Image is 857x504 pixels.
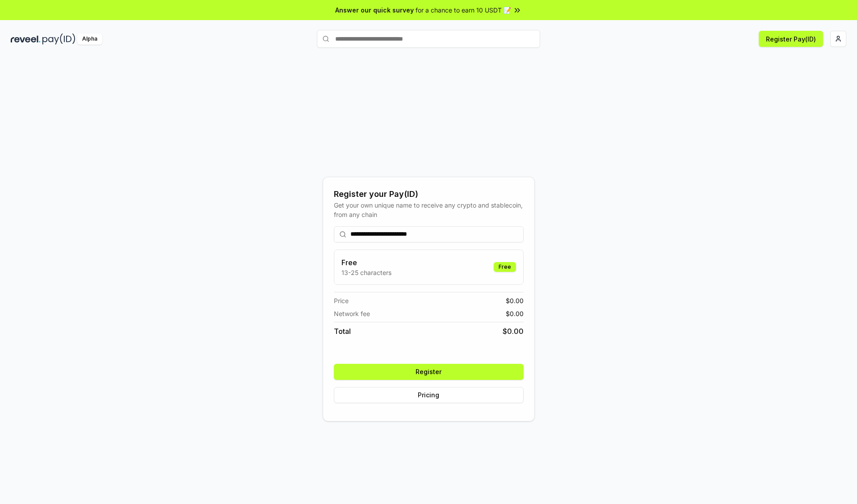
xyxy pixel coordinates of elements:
[334,387,524,403] button: Pricing
[341,268,391,277] p: 13-25 characters
[334,296,349,305] span: Price
[334,188,524,200] div: Register your Pay(ID)
[341,257,391,268] h3: Free
[334,364,524,380] button: Register
[334,326,351,337] span: Total
[334,309,370,318] span: Network fee
[77,33,102,45] div: Alpha
[335,5,414,15] span: Answer our quick survey
[42,33,75,45] img: pay_id
[506,296,524,305] span: $ 0.00
[503,326,524,337] span: $ 0.00
[494,262,516,272] div: Free
[416,5,511,15] span: for a chance to earn 10 USDT 📝
[334,200,524,219] div: Get your own unique name to receive any crypto and stablecoin, from any chain
[11,33,41,45] img: reveel_dark
[506,309,524,318] span: $ 0.00
[759,31,823,47] button: Register Pay(ID)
